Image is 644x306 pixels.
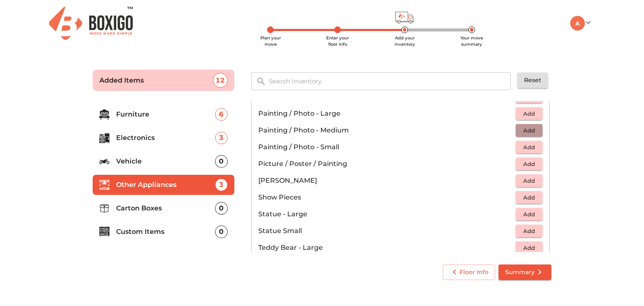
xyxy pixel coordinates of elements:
[516,141,543,154] button: Add
[524,75,541,86] span: Reset
[258,192,516,202] p: Show Pieces
[516,208,543,221] button: Add
[260,35,281,47] span: Plan your move
[258,209,516,219] p: Statue - Large
[116,203,215,213] p: Carton Boxes
[258,243,516,253] p: Teddy Bear - Large
[213,73,228,88] div: 12
[215,132,228,144] div: 3
[520,226,538,236] span: Add
[215,108,228,121] div: 6
[520,143,538,152] span: Add
[520,159,538,169] span: Add
[449,267,488,277] span: Floor Info
[116,227,215,237] p: Custom Items
[443,265,495,280] button: Floor Info
[258,176,516,186] p: [PERSON_NAME]
[258,226,516,236] p: Statue Small
[516,158,543,171] button: Add
[520,243,538,253] span: Add
[258,125,516,135] p: Painting / Photo - Medium
[516,241,543,254] button: Add
[505,267,545,277] span: Summary
[215,179,228,191] div: 3
[258,159,516,169] p: Picture / Poster / Painting
[520,193,538,202] span: Add
[326,35,349,47] span: Enter your floor info
[264,72,517,90] input: Search Inventory
[520,176,538,186] span: Add
[516,191,543,204] button: Add
[116,133,215,143] p: Electronics
[499,265,551,280] button: Summary
[520,109,538,119] span: Add
[116,156,215,166] p: Vehicle
[116,109,215,119] p: Furniture
[520,126,538,135] span: Add
[215,155,228,168] div: 0
[517,73,548,88] button: Reset
[516,174,543,187] button: Add
[116,180,215,190] p: Other Appliances
[516,225,543,238] button: Add
[215,202,228,215] div: 0
[49,7,133,40] img: Boxigo
[516,124,543,137] button: Add
[99,75,213,86] p: Added Items
[395,35,415,47] span: Add your inventory
[215,226,228,238] div: 0
[516,107,543,120] button: Add
[520,210,538,219] span: Add
[460,35,483,47] span: Your move summary
[258,109,516,119] p: Painting / Photo - Large
[258,142,516,152] p: Painting / Photo - Small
